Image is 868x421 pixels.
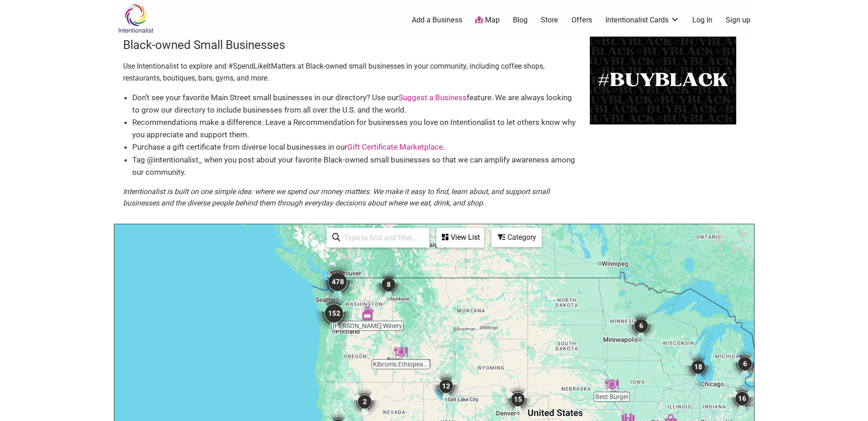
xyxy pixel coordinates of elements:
div: 16 [728,385,756,412]
li: Purchase a gift certificate from diverse local businesses in our . [132,141,581,153]
h3: Black-owned Small Businesses [123,37,581,53]
div: 12 [432,372,460,400]
a: Offers [571,15,592,25]
div: Type to search and filter [327,228,429,248]
div: Kibrom's Ethiopean & Eritrean Food [394,345,408,359]
a: Add a Business [412,15,462,25]
em: Intentionalist is built on one simple idea: where we spend our money matters. We make it easy to ... [123,187,550,208]
p: Use Intentionalist to explore and #SpendLikeItMatters at Black-owned small businesses in your com... [123,60,581,84]
a: Sign up [726,15,750,25]
div: 152 [316,295,352,332]
a: Map [475,15,500,26]
a: Suggest a Business [399,93,467,102]
div: 6 [731,350,759,378]
div: View List [437,229,483,246]
a: Log In [692,15,712,25]
img: BuyBlack-500x300-1.png [590,37,736,124]
div: 18 [685,353,712,381]
div: Filter by category [491,228,542,247]
div: 15 [504,386,532,413]
div: 2 [351,388,378,416]
li: Tag @intentionalist_ when you post about your favorite Black-owned small businesses so that we ca... [132,154,581,178]
a: Intentionalist Cards [605,15,679,25]
div: 6 [627,312,655,340]
li: Recommendations make a difference. Leave a Recommendation for businesses you love on Intentionali... [132,116,581,141]
div: Category [492,229,541,246]
a: Blog [513,15,528,25]
a: Store [541,15,558,25]
div: 478 [319,264,356,300]
div: Frichette Winery [361,307,374,320]
a: Gift Certificate Marketplace [347,142,443,151]
div: See a list of the visible businesses [437,228,484,248]
img: Intentionalist [114,4,157,33]
li: Don’t see your favorite Main Street small businesses in our directory? Use our feature. We are al... [132,92,581,116]
input: Type to find and filter... [340,229,424,247]
div: 8 [375,271,402,298]
div: Best Burger [605,378,619,391]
